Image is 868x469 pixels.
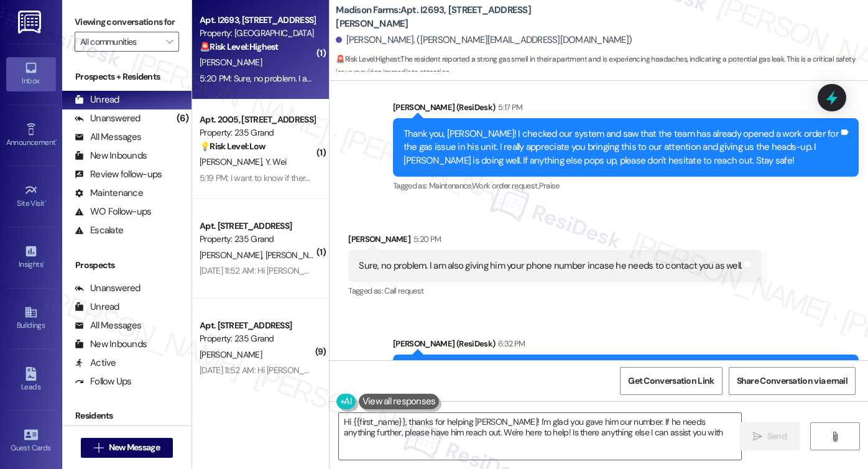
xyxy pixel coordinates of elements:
[348,282,762,300] div: Tagged as:
[200,113,315,126] div: Apt. 2005, [STREET_ADDRESS]
[410,233,441,246] div: 5:20 PM
[336,34,632,47] div: [PERSON_NAME]. ([PERSON_NAME][EMAIL_ADDRESS][DOMAIN_NAME])
[830,432,839,442] i: 
[75,93,119,106] div: Unread
[200,126,315,139] div: Property: 235 Grand
[75,168,162,181] div: Review follow-ups
[166,37,173,47] i: 
[80,32,159,52] input: All communities
[109,441,160,454] span: New Message
[75,149,147,162] div: New Inbounds
[6,57,56,91] a: Inbox
[81,438,173,458] button: New Message
[348,233,762,250] div: [PERSON_NAME]
[393,337,859,355] div: [PERSON_NAME] (ResiDesk)
[62,70,192,83] div: Prospects + Residents
[384,286,423,296] span: Call request
[55,136,57,145] span: •
[200,27,315,40] div: Property: [GEOGRAPHIC_DATA]
[62,259,192,272] div: Prospects
[753,432,762,442] i: 
[75,300,119,313] div: Unread
[62,409,192,422] div: Residents
[75,224,123,237] div: Escalate
[336,4,584,30] b: Madison Farms: Apt. I2693, [STREET_ADDRESS][PERSON_NAME]
[200,349,262,360] span: [PERSON_NAME]
[336,54,400,64] strong: 🚨 Risk Level: Highest
[6,424,56,458] a: Guest Cards
[43,258,45,267] span: •
[94,443,103,453] i: 
[75,356,116,369] div: Active
[495,337,525,350] div: 6:32 PM
[200,233,315,246] div: Property: 235 Grand
[45,197,47,206] span: •
[200,141,265,152] strong: 💡 Risk Level: Low
[265,249,328,261] span: [PERSON_NAME]
[200,73,585,84] div: 5:20 PM: Sure, no problem. I am also giving him your phone number incase he needs to contact you ...
[200,41,279,52] strong: 🚨 Risk Level: Highest
[472,180,539,191] span: Work order request ,
[200,57,262,68] span: [PERSON_NAME]
[200,220,315,233] div: Apt. [STREET_ADDRESS]
[75,282,141,295] div: Unanswered
[75,12,179,32] label: Viewing conversations for
[200,319,315,332] div: Apt. [STREET_ADDRESS]
[393,177,859,195] div: Tagged as:
[336,53,868,80] span: : The resident reported a strong gas smell in their apartment and is experiencing headaches, indi...
[75,319,141,332] div: All Messages
[6,241,56,274] a: Insights •
[628,374,714,388] span: Get Conversation Link
[75,187,143,200] div: Maintenance
[393,101,859,118] div: [PERSON_NAME] (ResiDesk)
[200,332,315,345] div: Property: 235 Grand
[75,375,132,388] div: Follow Ups
[6,363,56,397] a: Leads
[265,156,287,167] span: Y. Wei
[75,205,151,218] div: WO Follow-ups
[200,14,315,27] div: Apt. I2693, [STREET_ADDRESS][PERSON_NAME]
[404,128,839,167] div: Thank you, [PERSON_NAME]! I checked our system and saw that the team has already opened a work or...
[6,302,56,335] a: Buildings
[620,367,722,395] button: Get Conversation Link
[75,131,141,144] div: All Messages
[539,180,560,191] span: Praise
[740,422,800,450] button: Send
[495,101,522,114] div: 5:17 PM
[729,367,856,395] button: Share Conversation via email
[339,413,741,460] textarea: Hi {{first_name}}, thanks for helping [PERSON_NAME]! I'm glad you gave him our number. If he need...
[737,374,847,388] span: Share Conversation via email
[200,249,265,261] span: [PERSON_NAME]
[75,338,147,351] div: New Inbounds
[200,156,265,167] span: [PERSON_NAME]
[767,430,787,443] span: Send
[173,109,192,128] div: (6)
[6,180,56,213] a: Site Visit •
[18,11,44,34] img: ResiDesk Logo
[200,172,585,183] div: 5:19 PM: I want to know if there already a router in the room or I need to contact network compan...
[359,259,742,272] div: Sure, no problem. I am also giving him your phone number incase he needs to contact you as well.
[75,112,141,125] div: Unanswered
[429,180,472,191] span: Maintenance ,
